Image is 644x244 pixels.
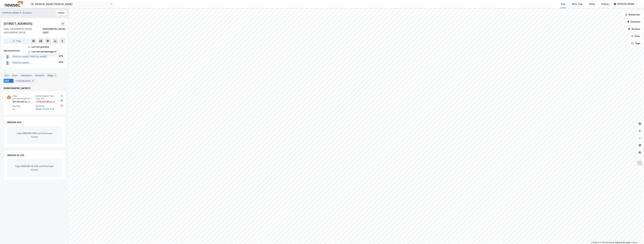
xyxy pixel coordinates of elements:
div: 501.09 [13,100,30,104]
div: Bygg [46,73,58,77]
div: 1 [9,79,12,82]
div: Kart [561,2,565,6]
button: Analyse [625,26,643,32]
div: 3 [31,79,34,82]
div: kWt pr. ㎡ [20,100,30,104]
button: 3024-13-52-0-0 [36,107,54,111]
div: 2 [53,74,56,77]
img: newsec-logo.f6e21ccffca1b3a03d2d.png [5,1,23,7]
div: [GEOGRAPHIC_DATA], 13/52 [43,27,65,34]
button: Bokmerker [623,12,643,18]
div: + 376.56 kWt pr. ㎡ [36,100,55,104]
div: — [13,107,34,111]
div: [PERSON_NAME] [617,2,634,6]
div: [DEMOGRAPHIC_DATA] (1) [4,86,65,90]
button: Filter [628,33,643,39]
span: Bygning [13,105,34,107]
a: Mapbox [591,241,599,244]
button: [PERSON_NAME] [2,11,19,14]
span: Årlig primærenergibehov [13,95,34,100]
a: Improve this map [615,241,630,244]
div: Transaksjoner [15,79,35,83]
div: Bolig [589,2,595,6]
div: 50% [59,60,63,64]
img: Z [637,160,643,166]
div: Last ned matrikkelrapport [32,51,56,53]
span: Matrikkel [36,105,58,107]
div: Eiere [11,73,19,77]
div: Kontrollprogram for chat [629,230,644,244]
input: Søk på adresse, matrikkel, gårdeiere, leietakere eller personer [34,2,110,6]
div: Last ned grunnbok [32,46,49,48]
div: Leietakere [20,73,33,77]
span: Sammenlignet med topp 15% [36,95,58,100]
div: BREEAM-IN-USE [7,153,24,157]
div: [STREET_ADDRESS] [4,21,33,26]
div: ESG [4,79,14,83]
button: Tags [629,40,643,46]
div: Verktøy [601,2,609,6]
div: Info [4,73,10,77]
iframe: Chat Widget [629,230,644,244]
div: Eiendom [23,11,32,15]
div: BREEAM-NOR [7,121,21,124]
div: Hjemmelshaver [4,49,65,53]
div: 1369, [GEOGRAPHIC_DATA], [GEOGRAPHIC_DATA] [4,27,43,34]
div: Datasett [34,73,45,77]
div: Mine Tags [572,2,583,6]
div: 50% [59,54,63,58]
div: Ingen BREEAM-IN-USE sertifiseringer funnet [7,159,62,177]
a: OpenStreetMap [600,241,614,244]
button: Datasett [625,19,643,25]
button: Tag [4,38,29,44]
button: Tilbake [56,10,66,15]
div: Ingen BREEAM-NOR sertifiseringer funnet [7,127,62,144]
